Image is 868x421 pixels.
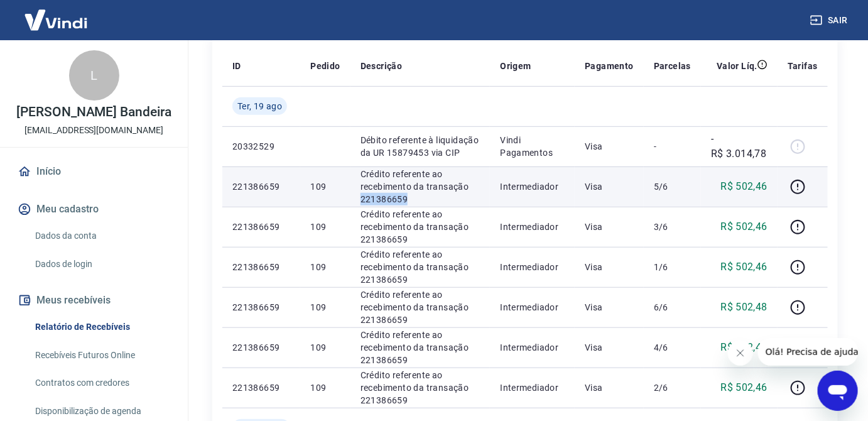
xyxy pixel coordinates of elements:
[15,158,173,185] a: Início
[585,140,634,153] p: Visa
[310,60,340,72] p: Pedido
[654,60,691,72] p: Parcelas
[361,369,480,407] p: Crédito referente ao recebimento da transação 221386659
[500,341,565,354] p: Intermediador
[361,329,480,366] p: Crédito referente ao recebimento da transação 221386659
[721,179,768,194] p: R$ 502,46
[361,168,480,205] p: Crédito referente ao recebimento da transação 221386659
[310,381,340,394] p: 109
[585,301,634,314] p: Visa
[361,134,480,159] p: Débito referente à liquidação da UR 15879453 via CIP
[500,134,565,159] p: Vindi Pagamentos
[654,341,691,354] p: 4/6
[30,251,173,277] a: Dados de login
[232,221,290,233] p: 221386659
[585,261,634,273] p: Visa
[232,60,241,72] p: ID
[717,60,757,72] p: Valor Líq.
[15,195,173,223] button: Meu cadastro
[585,221,634,233] p: Visa
[361,248,480,286] p: Crédito referente ao recebimento da transação 221386659
[30,314,173,340] a: Relatório de Recebíveis
[728,341,753,366] iframe: Fechar mensagem
[808,9,853,32] button: Sair
[721,219,768,234] p: R$ 502,46
[500,261,565,273] p: Intermediador
[232,180,290,193] p: 221386659
[310,180,340,193] p: 109
[654,301,691,314] p: 6/6
[711,131,768,161] p: -R$ 3.014,78
[721,300,768,315] p: R$ 502,48
[585,381,634,394] p: Visa
[15,1,97,39] img: Vindi
[232,261,290,273] p: 221386659
[585,60,634,72] p: Pagamento
[232,140,290,153] p: 20332529
[69,50,119,101] div: L
[500,221,565,233] p: Intermediador
[500,60,531,72] p: Origem
[232,301,290,314] p: 221386659
[654,140,691,153] p: -
[30,342,173,368] a: Recebíveis Futuros Online
[361,60,403,72] p: Descrição
[24,124,163,137] p: [EMAIL_ADDRESS][DOMAIN_NAME]
[310,221,340,233] p: 109
[30,223,173,249] a: Dados da conta
[310,301,340,314] p: 109
[654,381,691,394] p: 2/6
[30,370,173,396] a: Contratos com credores
[310,341,340,354] p: 109
[500,381,565,394] p: Intermediador
[788,60,818,72] p: Tarifas
[654,221,691,233] p: 3/6
[232,381,290,394] p: 221386659
[8,9,106,19] span: Olá! Precisa de ajuda?
[237,100,282,112] span: Ter, 19 ago
[721,380,768,395] p: R$ 502,46
[500,180,565,193] p: Intermediador
[758,338,858,366] iframe: Mensagem da empresa
[654,261,691,273] p: 1/6
[654,180,691,193] p: 5/6
[818,371,858,411] iframe: Botão para abrir a janela de mensagens
[310,261,340,273] p: 109
[721,260,768,275] p: R$ 502,46
[16,106,171,119] p: [PERSON_NAME] Bandeira
[585,341,634,354] p: Visa
[232,341,290,354] p: 221386659
[361,288,480,326] p: Crédito referente ao recebimento da transação 221386659
[361,208,480,246] p: Crédito referente ao recebimento da transação 221386659
[15,287,173,314] button: Meus recebíveis
[721,340,768,355] p: R$ 502,46
[585,180,634,193] p: Visa
[500,301,565,314] p: Intermediador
